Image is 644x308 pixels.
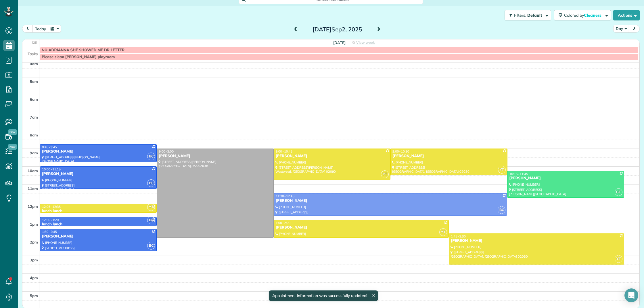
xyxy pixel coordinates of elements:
[30,61,38,66] span: 4am
[147,216,155,224] span: BC
[42,218,59,222] span: 12:50 - 1:20
[30,222,38,227] span: 1pm
[28,204,38,209] span: 12pm
[331,26,342,33] span: Sep
[564,13,603,18] span: Colored by
[147,242,155,250] span: BC
[30,151,38,155] span: 9am
[30,293,38,298] span: 5pm
[28,186,38,191] span: 11am
[275,198,505,203] div: [PERSON_NAME]
[505,10,551,20] button: Filters: Default
[42,222,155,227] div: lunch lunch
[42,205,61,209] span: 12:05 - 12:35
[42,172,155,176] div: [PERSON_NAME]
[22,25,33,33] button: prev
[30,97,38,102] span: 6am
[356,40,375,45] span: View week
[276,149,292,153] span: 9:00 - 10:45
[42,209,155,214] div: lunch lunch
[30,79,38,84] span: 5am
[381,170,389,178] span: YT
[42,149,155,154] div: [PERSON_NAME]
[147,203,155,211] span: YT
[32,25,49,33] button: today
[275,225,447,230] div: [PERSON_NAME]
[392,154,505,159] div: [PERSON_NAME]
[392,149,409,153] span: 9:00 - 10:30
[30,133,38,137] span: 8am
[275,154,389,159] div: [PERSON_NAME]
[269,290,378,301] div: Appointment information was successfully updated!
[30,258,38,262] span: 3pm
[147,179,155,187] span: BC
[498,166,506,174] span: YT
[42,48,124,52] span: NO ADRIANNA SHE SHOWED ME DR LETTER
[527,13,543,18] span: Default
[624,288,638,302] div: Open Intercom Messenger
[42,167,61,171] span: 10:00 - 11:15
[509,172,528,176] span: 10:15 - 11:45
[28,168,38,173] span: 10am
[42,230,57,234] span: 1:30 - 2:45
[509,176,622,181] div: [PERSON_NAME]
[439,228,447,236] span: YT
[8,144,17,150] span: New
[8,129,17,135] span: New
[615,188,622,196] span: GT
[276,194,294,198] span: 11:30 - 12:45
[30,275,38,280] span: 4pm
[451,238,622,243] div: [PERSON_NAME]
[613,25,629,33] button: Day
[301,26,373,33] h2: [DATE] 2, 2025
[613,10,640,20] button: Actions
[333,40,346,45] span: [DATE]
[30,240,38,244] span: 2pm
[147,153,155,160] span: BC
[629,25,640,33] button: next
[276,221,291,225] span: 1:00 - 2:00
[42,234,155,239] div: [PERSON_NAME]
[42,145,57,149] span: 8:45 - 9:45
[502,10,551,20] a: Filters: Default
[584,13,602,18] span: Cleaners
[498,206,505,214] span: BC
[159,149,174,153] span: 9:00 - 2:00
[42,55,115,59] span: Please clean [PERSON_NAME] playroom
[514,13,526,18] span: Filters:
[30,115,38,119] span: 7am
[451,234,466,238] span: 1:45 - 3:30
[554,10,611,20] button: Colored byCleaners
[615,255,622,263] span: YT
[158,154,272,159] div: [PERSON_NAME]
